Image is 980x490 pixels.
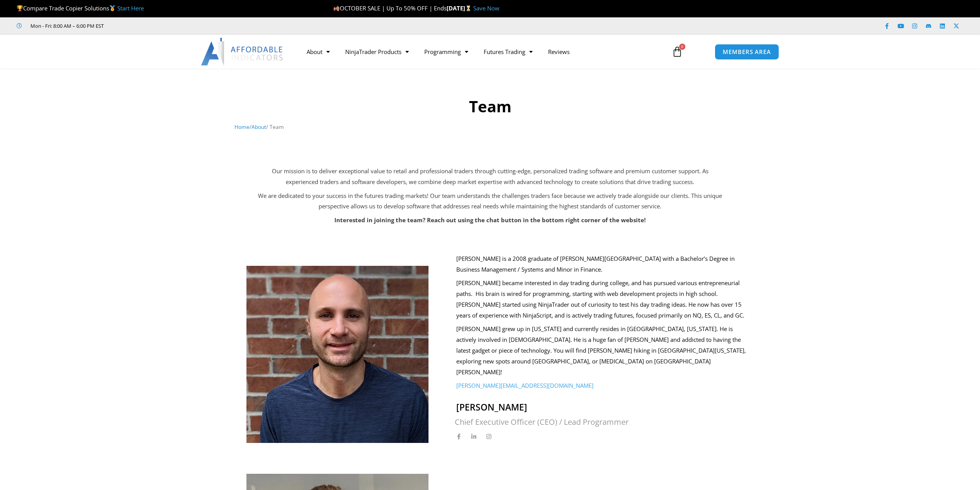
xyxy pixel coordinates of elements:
span: MEMBERS AREA [723,49,771,55]
span: OCTOBER SALE | Up To 50% OFF | Ends [333,4,447,12]
p: [PERSON_NAME] is a 2008 graduate of [PERSON_NAME][GEOGRAPHIC_DATA] with a Bachelor’s Degree in Bu... [456,253,750,275]
a: About [251,123,266,130]
a: Start Here [117,4,144,12]
p: We are dedicated to your success in the futures trading markets! Our team understands the challen... [257,191,724,212]
span: 0 [679,44,685,50]
a: MEMBERS AREA [715,44,779,60]
p: [PERSON_NAME] became interested in day trading during college, and has pursued various entreprene... [456,278,750,321]
a: About [299,43,337,61]
a: [PERSON_NAME][EMAIL_ADDRESS][DOMAIN_NAME] [456,382,594,389]
h1: Team [234,96,746,117]
img: 🏆 [17,5,23,11]
nav: Menu [299,43,663,61]
strong: Interested in joining the team? Reach out using the chat button in the bottom right corner of the... [334,216,646,224]
iframe: Customer reviews powered by Trustpilot [115,22,230,30]
a: NinjaTrader Products [337,43,417,61]
a: Reviews [540,43,577,61]
a: Save Now [473,4,499,12]
a: 0 [660,41,694,63]
nav: Breadcrumb [234,122,746,132]
p: Our mission is to deliver exceptional value to retail and professional traders through cutting-ed... [257,166,724,188]
span: Mon - Fri: 8:00 AM – 6:00 PM EST [29,21,104,30]
img: 🍂 [334,5,339,11]
img: ⌛ [466,5,471,11]
h2: Chief Executive Officer (CEO) / Lead Programmer [455,417,750,427]
span: Compare Trade Copier Solutions [17,4,144,12]
img: joel | Affordable Indicators – NinjaTrader [246,266,428,443]
p: [PERSON_NAME] grew up in [US_STATE] and currently resides in [GEOGRAPHIC_DATA], [US_STATE]. He is... [456,324,750,377]
img: 🥇 [110,5,115,11]
a: Home [234,123,250,130]
a: Programming [417,43,476,61]
a: Futures Trading [476,43,540,61]
h2: [PERSON_NAME] [456,402,750,413]
strong: [DATE] [447,4,473,12]
img: LogoAI | Affordable Indicators – NinjaTrader [201,38,284,66]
